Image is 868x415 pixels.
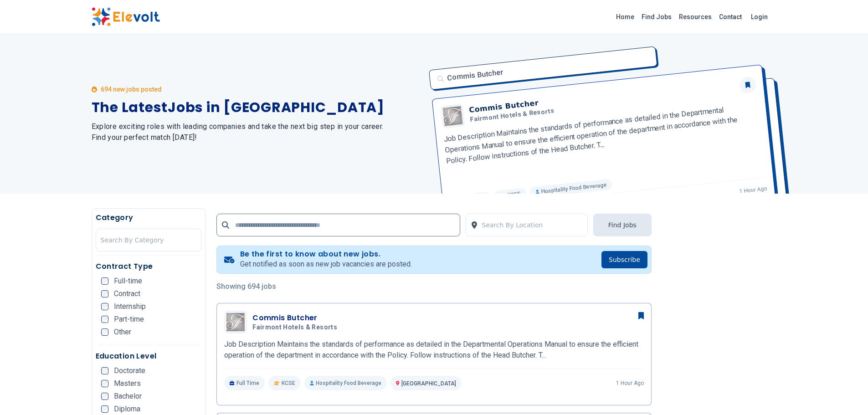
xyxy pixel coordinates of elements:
span: Part-time [114,316,144,323]
input: Part-time [101,316,108,323]
span: Fairmont Hotels & Resorts [252,323,337,332]
a: Login [745,8,773,26]
input: Doctorate [101,367,108,374]
p: Full Time [224,376,265,390]
input: Masters [101,380,108,387]
a: Contact [715,10,745,24]
input: Contract [101,290,108,297]
span: [GEOGRAPHIC_DATA] [401,380,456,387]
p: Showing 694 jobs [216,281,652,292]
p: Job Description Maintains the standards of performance as detailed in the Departmental Operations... [224,339,644,361]
input: Full-time [101,277,108,285]
h1: The Latest Jobs in [GEOGRAPHIC_DATA] [92,99,423,116]
a: Find Jobs [638,10,675,24]
p: 1 hour ago [616,379,644,387]
h5: Category [96,212,202,223]
input: Diploma [101,405,108,413]
p: Get notified as soon as new job vacancies are posted. [240,259,412,270]
span: Bachelor [114,393,142,400]
h2: Explore exciting roles with leading companies and take the next big step in your career. Find you... [92,121,423,143]
span: Full-time [114,277,142,285]
input: Bachelor [101,393,108,400]
span: Masters [114,380,141,387]
img: Elevolt [92,7,160,26]
h3: Commis Butcher [252,313,341,323]
a: Home [612,10,638,24]
span: Doctorate [114,367,145,374]
h5: Contract Type [96,261,202,272]
iframe: Chat Widget [822,371,868,415]
input: Internship [101,303,108,310]
span: Diploma [114,405,140,413]
span: Internship [114,303,146,310]
span: Contract [114,290,140,297]
a: Resources [675,10,715,24]
span: Other [114,328,131,336]
img: Fairmont Hotels & Resorts [226,313,245,331]
input: Other [101,328,108,336]
button: Subscribe [601,251,647,268]
h4: Be the first to know about new jobs. [240,250,412,259]
h5: Education Level [96,351,202,362]
p: 694 new jobs posted [101,85,162,94]
button: Find Jobs [593,214,652,236]
span: KCSE [282,379,295,387]
a: Fairmont Hotels & ResortsCommis ButcherFairmont Hotels & ResortsJob Description Maintains the sta... [224,311,644,390]
p: Hospitality Food Beverage [304,376,387,390]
